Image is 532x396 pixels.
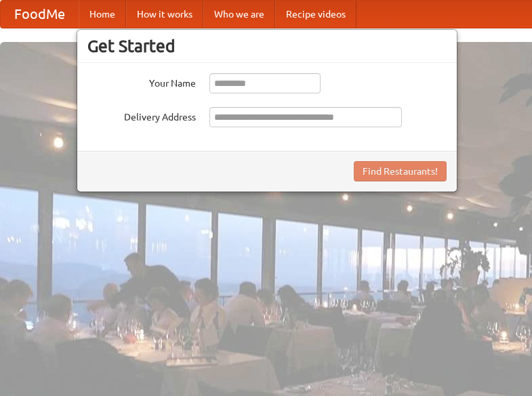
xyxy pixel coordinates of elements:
[87,36,447,56] h3: Get Started
[126,1,203,28] a: How it works
[1,1,79,28] a: FoodMe
[203,1,275,28] a: Who we are
[87,73,196,90] label: Your Name
[275,1,356,28] a: Recipe videos
[87,107,196,124] label: Delivery Address
[354,161,447,181] button: Find Restaurants!
[79,1,126,28] a: Home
